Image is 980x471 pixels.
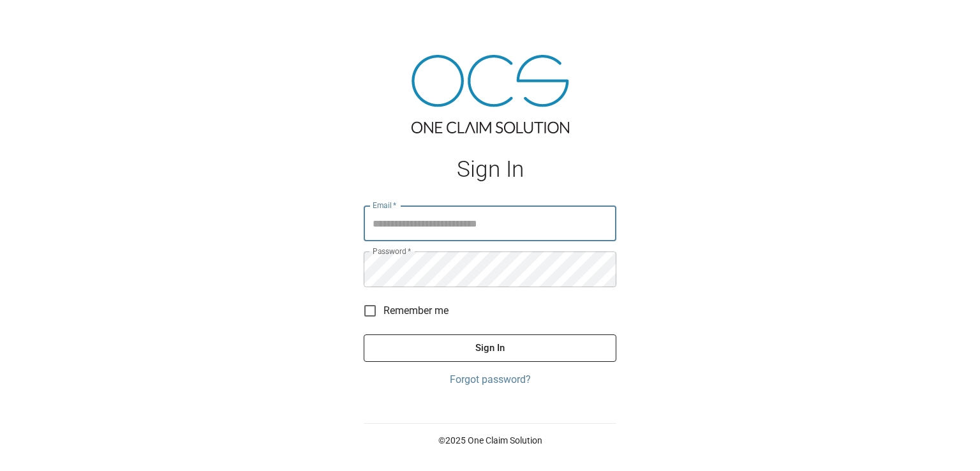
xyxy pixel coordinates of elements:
[412,55,569,133] img: ocs-logo-tra.png
[373,246,411,257] label: Password
[15,8,66,33] img: ocs-logo-white-transparent.png
[364,156,616,183] h1: Sign In
[383,303,449,318] span: Remember me
[364,434,616,447] p: © 2025 One Claim Solution
[373,200,397,211] label: Email
[364,334,616,361] button: Sign In
[364,372,616,387] a: Forgot password?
